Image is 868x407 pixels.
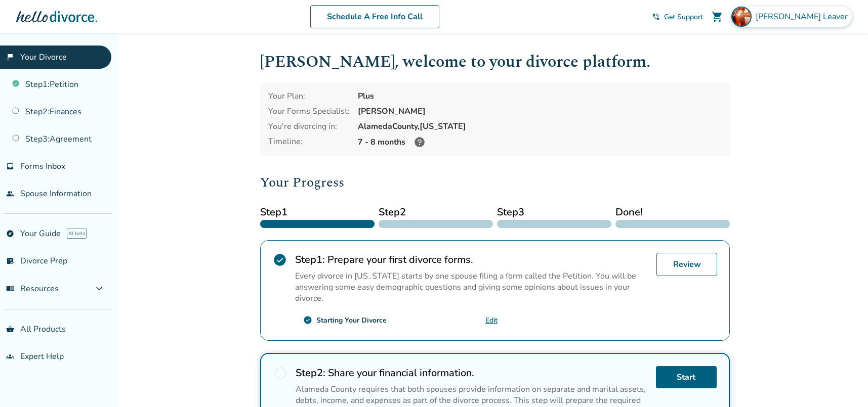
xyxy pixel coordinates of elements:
[268,91,350,102] div: Your Plan:
[817,358,868,407] iframe: Chat Widget
[6,325,14,333] span: shopping_basket
[303,315,312,325] span: check_circle
[6,162,14,170] span: inbox
[656,366,717,388] a: Start
[379,205,493,220] span: Step 2
[296,366,325,380] strong: Step 2 :
[295,270,648,304] p: Every divorce in [US_STATE] starts by one spouse filing a form called the Petition. You will be a...
[6,257,14,265] span: list_alt_check
[6,352,14,360] span: groups
[295,253,648,266] h2: Prepare your first divorce forms.
[485,315,498,325] a: Edit
[358,136,722,148] div: 7 - 8 months
[268,106,350,117] div: Your Forms Specialist:
[731,7,752,27] img: Jaclyn Leaver
[652,13,660,21] span: phone_in_talk
[273,366,287,380] span: radio_button_unchecked
[756,11,852,22] span: [PERSON_NAME] Leaver
[358,91,722,102] div: Plus
[656,253,717,276] a: Review
[6,230,14,238] span: explore
[664,12,703,22] span: Get Support
[260,205,375,220] span: Step 1
[295,253,325,266] strong: Step 1 :
[6,283,59,294] span: Resources
[268,136,350,148] div: Timeline:
[67,229,87,239] span: AI beta
[310,5,439,28] a: Schedule A Free Info Call
[358,106,722,117] div: [PERSON_NAME]
[652,12,703,22] a: phone_in_talkGet Support
[260,50,730,74] h1: [PERSON_NAME] , welcome to your divorce platform.
[615,205,730,220] span: Done!
[260,172,730,193] h2: Your Progress
[6,285,14,293] span: menu_book
[6,190,14,198] span: people
[497,205,611,220] span: Step 3
[20,161,65,172] span: Forms Inbox
[93,283,105,295] span: expand_more
[268,121,350,132] div: You're divorcing in:
[358,121,722,132] div: Alameda County, [US_STATE]
[316,315,387,325] div: Starting Your Divorce
[6,53,14,61] span: flag_2
[711,11,723,23] span: shopping_cart
[273,253,287,267] span: check_circle
[296,366,648,380] h2: Share your financial information.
